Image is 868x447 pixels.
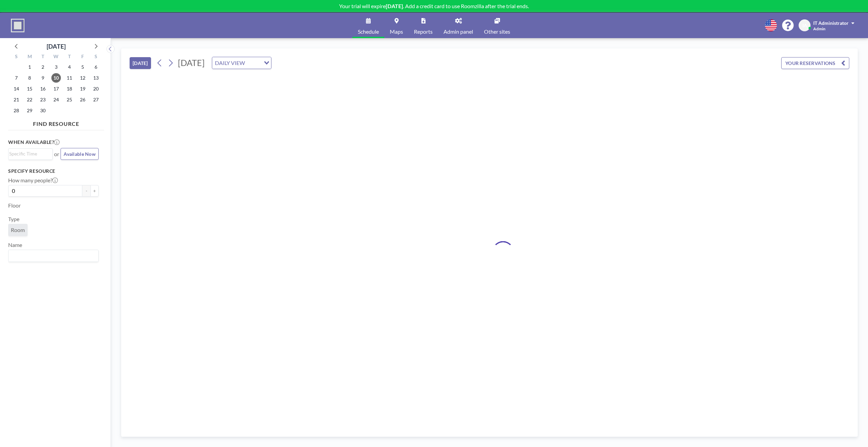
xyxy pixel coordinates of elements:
span: Wednesday, September 24, 2025 [51,95,61,104]
button: [DATE] [130,57,151,69]
div: T [63,53,76,62]
span: Tuesday, September 23, 2025 [38,95,48,104]
span: IT Administrator [813,20,849,26]
span: DAILY VIEW [214,59,246,67]
span: or [54,151,59,158]
span: Monday, September 15, 2025 [25,84,34,94]
div: Search for option [212,57,271,69]
span: Admin [813,26,825,31]
b: [DATE] [386,3,403,9]
span: Friday, September 19, 2025 [78,84,87,94]
h4: FIND RESOURCE [8,118,104,127]
input: Search for option [9,251,95,260]
div: S [89,53,102,62]
span: Tuesday, September 16, 2025 [38,84,48,94]
span: Reports [414,29,433,34]
span: IA [802,22,807,29]
span: Thursday, September 4, 2025 [65,62,74,72]
span: Maps [390,29,403,34]
span: Wednesday, September 17, 2025 [51,84,61,94]
span: Schedule [358,29,379,34]
span: Saturday, September 6, 2025 [91,62,101,72]
span: Room [11,227,25,233]
label: Name [8,242,22,248]
span: Thursday, September 18, 2025 [65,84,74,94]
span: Sunday, September 14, 2025 [12,84,21,94]
h3: Specify resource [8,168,99,174]
a: Other sites [479,13,516,38]
label: Floor [8,202,21,209]
span: Monday, September 29, 2025 [25,106,34,115]
div: F [76,53,89,62]
a: Schedule [352,13,384,38]
div: S [10,53,23,62]
input: Search for option [9,150,49,158]
div: W [50,53,63,62]
span: Monday, September 22, 2025 [25,95,34,104]
span: Other sites [484,29,510,34]
span: [DATE] [178,57,205,68]
label: Type [8,216,19,222]
button: YOUR RESERVATIONS [781,57,849,69]
span: Available Now [64,151,96,157]
span: Friday, September 26, 2025 [78,95,87,104]
span: Thursday, September 25, 2025 [65,95,74,104]
label: How many people? [8,177,58,184]
span: Saturday, September 20, 2025 [91,84,101,94]
span: Friday, September 5, 2025 [78,62,87,72]
span: Tuesday, September 2, 2025 [38,62,48,72]
span: Saturday, September 27, 2025 [91,95,101,104]
span: Sunday, September 7, 2025 [12,73,21,83]
span: Tuesday, September 30, 2025 [38,106,48,115]
div: [DATE] [47,42,66,51]
div: M [23,53,36,62]
button: + [90,185,99,197]
span: Wednesday, September 3, 2025 [51,62,61,72]
button: - [82,185,90,197]
a: Admin panel [438,13,479,38]
div: Search for option [9,149,52,159]
span: Monday, September 8, 2025 [25,73,34,83]
input: Search for option [247,59,260,67]
span: Wednesday, September 10, 2025 [51,73,61,83]
div: T [36,53,50,62]
a: Reports [408,13,438,38]
span: Saturday, September 13, 2025 [91,73,101,83]
span: Thursday, September 11, 2025 [65,73,74,83]
img: organization-logo [11,19,24,32]
span: Admin panel [444,29,473,34]
button: Available Now [61,148,99,160]
span: Monday, September 1, 2025 [25,62,34,72]
span: Sunday, September 28, 2025 [12,106,21,115]
span: Tuesday, September 9, 2025 [38,73,48,83]
div: Search for option [9,250,98,262]
a: Maps [384,13,408,38]
span: Sunday, September 21, 2025 [12,95,21,104]
span: Friday, September 12, 2025 [78,73,87,83]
